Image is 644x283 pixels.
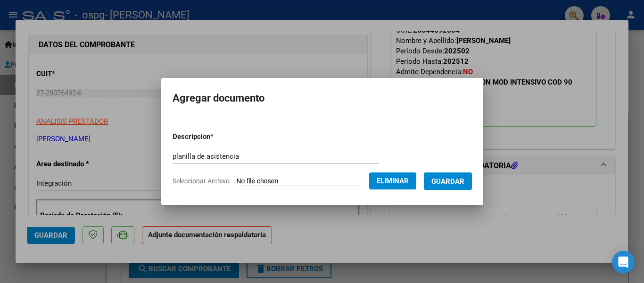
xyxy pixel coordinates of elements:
[424,172,472,190] button: Guardar
[173,131,263,142] p: Descripcion
[377,177,409,185] span: Eliminar
[612,251,635,274] div: Open Intercom Messenger
[431,177,464,186] span: Guardar
[173,177,230,185] span: Seleccionar Archivo
[369,172,416,189] button: Eliminar
[173,89,472,107] h2: Agregar documento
